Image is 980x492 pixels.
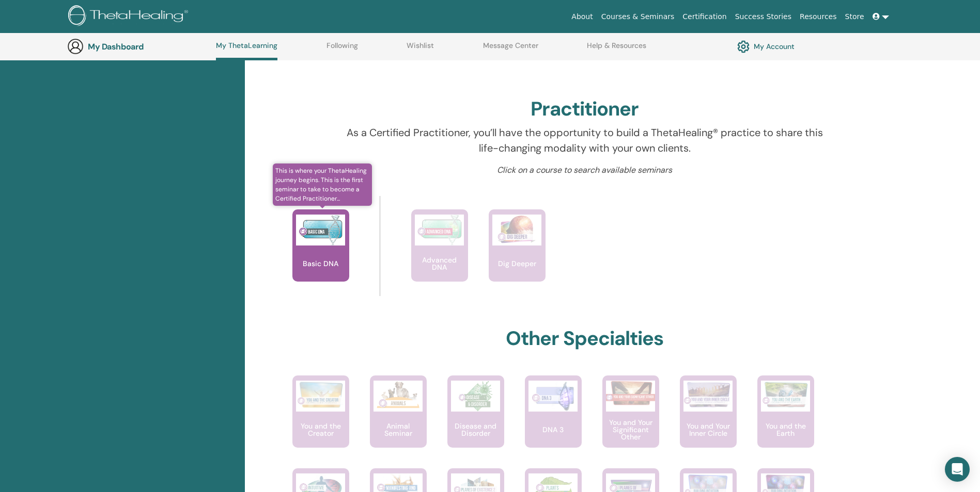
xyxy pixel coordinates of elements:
p: Practitioner [291,39,334,83]
img: Basic DNA [296,215,345,245]
a: Dig Deeper Dig Deeper [489,209,546,302]
a: Wishlist [407,41,434,58]
p: You and the Creator [292,422,349,437]
img: logo.png [68,5,192,28]
p: DNA 3 [538,426,568,433]
a: You and the Earth You and the Earth [757,375,814,468]
img: cog.svg [737,38,750,55]
a: You and Your Significant Other You and Your Significant Other [602,375,659,468]
a: Animal Seminar Animal Seminar [370,375,427,468]
p: Animal Seminar [370,422,427,437]
img: generic-user-icon.jpg [67,38,84,55]
div: Open Intercom Messenger [945,457,970,482]
img: Animal Seminar [374,381,423,412]
a: My Account [737,38,795,55]
p: Advanced DNA [411,256,468,271]
p: You and Your Inner Circle [680,422,737,437]
a: This is where your ThetaHealing journey begins. This is the first seminar to take to become a Cer... [292,209,349,302]
a: Store [841,7,868,26]
p: Master [654,39,697,83]
p: Certificate of Science [835,39,878,83]
a: Courses & Seminars [597,7,679,26]
p: Dig Deeper [494,260,540,267]
p: You and the Earth [757,422,814,437]
a: Success Stories [731,7,796,26]
h3: My Dashboard [88,42,191,52]
p: Instructor [472,39,516,83]
a: Message Center [483,41,538,58]
h2: Practitioner [531,97,639,121]
a: Disease and Disorder Disease and Disorder [447,375,504,468]
img: You and Your Inner Circle [683,381,733,408]
img: You and the Earth [761,381,810,408]
a: Resources [796,7,841,26]
h2: Other Specialties [506,327,663,351]
a: My ThetaLearning [216,41,277,60]
img: DNA 3 [528,381,578,412]
img: You and Your Significant Other [606,381,655,406]
a: Certification [678,7,730,26]
img: Advanced DNA [415,215,464,245]
p: Basic DNA [299,260,343,267]
img: Dig Deeper [492,215,541,245]
a: Advanced DNA Advanced DNA [411,209,468,302]
a: You and Your Inner Circle You and Your Inner Circle [680,375,737,468]
p: Click on a course to search available seminars [338,164,831,176]
a: DNA 3 DNA 3 [525,375,582,468]
p: You and Your Significant Other [602,419,659,440]
a: You and the Creator You and the Creator [292,375,349,468]
img: Disease and Disorder [451,381,500,412]
span: This is where your ThetaHealing journey begins. This is the first seminar to take to become a Cer... [273,163,372,206]
a: About [567,7,597,26]
a: Help & Resources [587,41,646,58]
a: Following [326,41,358,58]
p: Disease and Disorder [447,422,504,437]
p: As a Certified Practitioner, you’ll have the opportunity to build a ThetaHealing® practice to sha... [338,125,831,156]
img: You and the Creator [296,381,345,409]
